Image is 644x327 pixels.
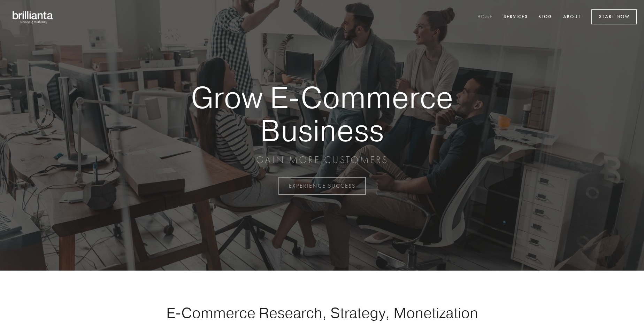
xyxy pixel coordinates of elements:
a: Services [499,11,532,23]
a: Home [473,11,497,23]
p: GAIN MORE CUSTOMERS [167,154,477,166]
h1: E-Commerce Research, Strategy, Monetization [144,304,500,321]
strong: Grow E-Commerce Business [167,81,477,147]
a: Blog [534,11,557,23]
a: Start Now [591,9,637,24]
img: brillianta - research, strategy, marketing [7,7,59,27]
a: About [559,11,585,23]
a: EXPERIENCE SUCCESS [278,177,366,195]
